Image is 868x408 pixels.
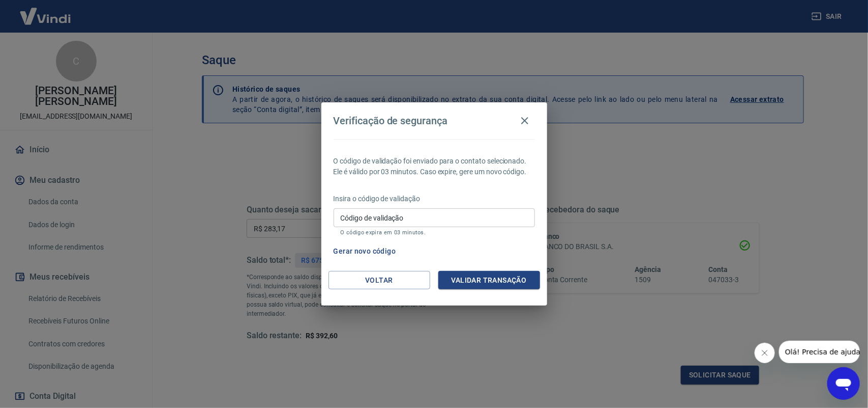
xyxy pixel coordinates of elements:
[755,343,775,363] iframe: Fechar mensagem
[334,156,535,177] p: O código de validação foi enviado para o contato selecionado. Ele é válido por 03 minutos. Caso e...
[438,271,540,290] button: Validar transação
[330,242,400,261] button: Gerar novo código
[341,229,528,236] p: O código expira em 03 minutos.
[827,367,860,400] iframe: Botão para abrir a janela de mensagens
[328,271,430,290] button: Voltar
[334,115,448,127] h4: Verificação de segurança
[6,7,85,15] span: Olá! Precisa de ajuda?
[334,194,535,204] p: Insira o código de validação
[779,341,860,363] iframe: Mensagem da empresa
